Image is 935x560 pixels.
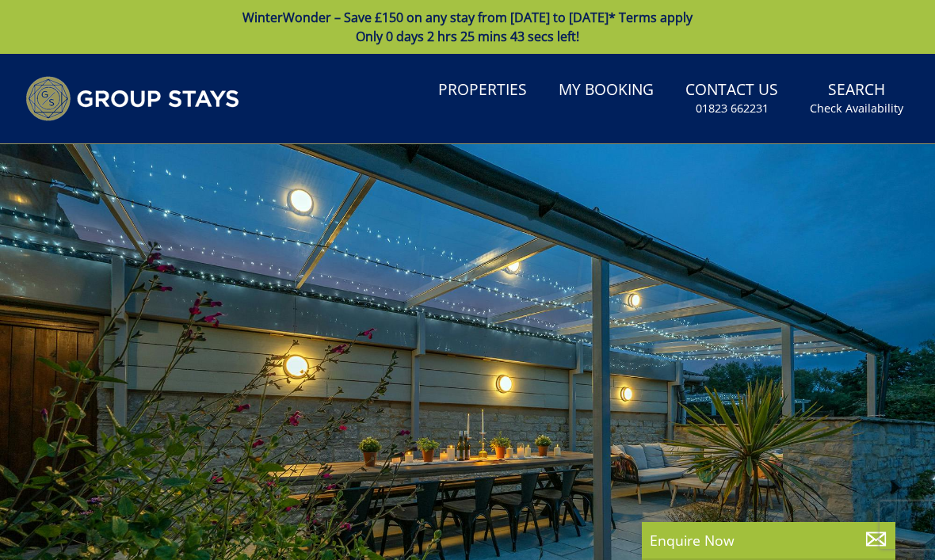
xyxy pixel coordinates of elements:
[650,530,887,550] p: Enquire Now
[432,73,533,109] a: Properties
[810,101,903,116] small: Check Availability
[803,73,910,124] a: SearchCheck Availability
[25,76,239,121] img: Group Stays
[696,101,769,116] small: 01823 662231
[552,73,660,109] a: My Booking
[356,28,579,45] span: Only 0 days 2 hrs 25 mins 43 secs left!
[679,73,784,124] a: Contact Us01823 662231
